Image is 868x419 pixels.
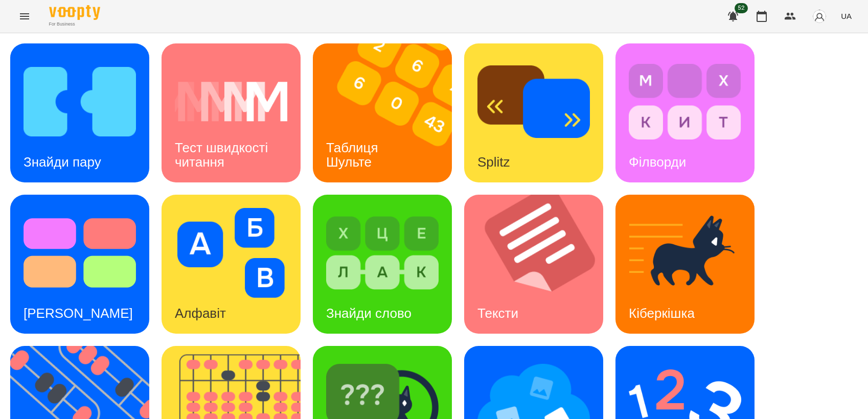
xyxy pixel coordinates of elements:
button: Menu [12,4,37,29]
h3: Алфавіт [175,306,226,321]
a: Тест швидкості читанняТест швидкості читання [162,43,301,182]
h3: [PERSON_NAME] [24,306,133,321]
a: SplitzSplitz [464,43,603,182]
span: UA [841,11,852,21]
img: Тест швидкості читання [175,57,287,147]
a: ФілвордиФілворди [615,43,755,182]
a: Знайди словоЗнайди слово [313,195,452,334]
h3: Знайди пару [24,154,101,170]
h3: Знайди слово [326,306,412,321]
img: Філворди [629,57,741,147]
h3: Таблиця Шульте [326,140,382,169]
img: avatar_s.png [812,9,827,24]
img: Знайди слово [326,208,439,298]
img: Знайди пару [24,57,136,147]
span: For Business [49,21,100,28]
a: АлфавітАлфавіт [162,195,301,334]
a: КіберкішкаКіберкішка [615,195,755,334]
h3: Тест швидкості читання [175,140,271,169]
img: Алфавіт [175,208,287,298]
img: Таблиця Шульте [313,43,465,182]
span: 52 [735,3,748,13]
img: Voopty Logo [49,5,100,20]
button: UA [837,7,856,26]
h3: Splitz [477,154,510,170]
a: ТекстиТексти [464,195,603,334]
a: Знайди паруЗнайди пару [10,43,149,182]
img: Тексти [464,195,616,334]
img: Splitz [477,57,590,147]
h3: Філворди [629,154,686,170]
a: Таблиця ШультеТаблиця Шульте [313,43,452,182]
img: Кіберкішка [629,208,741,298]
h3: Кіберкішка [629,306,695,321]
h3: Тексти [477,306,518,321]
a: Тест Струпа[PERSON_NAME] [10,195,149,334]
img: Тест Струпа [24,208,136,298]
